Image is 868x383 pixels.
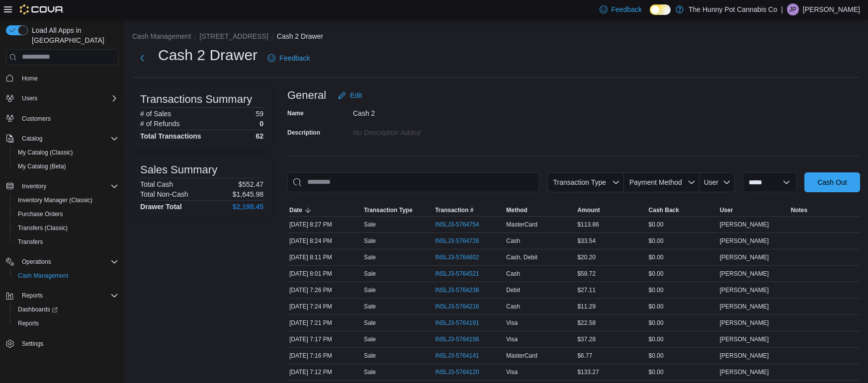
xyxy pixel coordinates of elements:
h4: Drawer Total [140,203,182,211]
button: Users [2,91,122,105]
a: Cash Management [14,270,72,282]
p: $1,645.98 [233,190,263,198]
a: My Catalog (Classic) [14,147,77,158]
span: Inventory Manager (Classic) [14,194,118,206]
span: Transaction Type [364,206,413,214]
div: $0.00 [647,235,718,247]
button: Catalog [18,133,46,145]
h1: Cash 2 Drawer [158,45,258,65]
button: IN5LJ3-5764120 [435,366,489,378]
h3: Transactions Summary [140,93,252,105]
span: JP [789,3,796,15]
button: IN5LJ3-5764156 [435,333,489,345]
span: User [704,178,719,186]
span: Transaction # [435,206,473,214]
div: [DATE] 7:21 PM [287,317,362,329]
button: Inventory [18,180,50,192]
button: IN5LJ3-5764754 [435,219,489,230]
span: Cash Management [18,272,68,280]
button: Transaction # [433,204,504,216]
div: Cash 2 [353,105,486,117]
p: Sale [364,335,376,343]
button: Next [132,48,152,68]
p: 0 [260,120,263,128]
span: IN5LJ3-5764141 [435,352,479,360]
span: Cash Management [14,270,118,282]
span: Cash Back [649,206,679,214]
div: [DATE] 7:26 PM [287,284,362,296]
span: $37.28 [577,335,596,343]
span: [PERSON_NAME] [720,368,769,376]
button: Amount [575,204,646,216]
h6: Total Non-Cash [140,190,188,198]
span: $22.58 [577,319,596,327]
a: Dashboards [10,303,122,316]
button: Cash Back [647,204,718,216]
span: Debit [506,286,520,294]
span: IN5LJ3-5764602 [435,253,479,261]
p: Sale [364,303,376,310]
span: Dashboards [18,306,58,313]
div: $0.00 [647,350,718,362]
span: Cash [506,303,520,310]
button: IN5LJ3-5764521 [435,268,489,280]
nav: Complex example [6,67,118,377]
p: [PERSON_NAME] [803,3,860,15]
p: | [781,3,783,15]
button: Edit [334,85,366,105]
span: IN5LJ3-5764754 [435,221,479,229]
button: Customers [2,111,122,126]
img: Cova [20,4,64,14]
button: Home [2,71,122,85]
button: Date [287,204,362,216]
span: Inventory [22,182,46,190]
button: Reports [2,289,122,303]
span: Operations [22,258,51,266]
button: [STREET_ADDRESS] [199,32,268,40]
span: IN5LJ3-5764238 [435,286,479,294]
a: Purchase Orders [14,208,67,220]
span: My Catalog (Beta) [18,162,66,170]
button: IN5LJ3-5764602 [435,251,489,263]
span: $27.11 [577,286,596,294]
span: IN5LJ3-5764726 [435,237,479,245]
span: $58.72 [577,270,596,278]
button: User [718,204,789,216]
h6: # of Refunds [140,120,179,128]
span: MasterCard [506,352,537,360]
a: Home [18,73,42,84]
span: [PERSON_NAME] [720,303,769,310]
span: Transfers (Classic) [18,224,68,232]
div: $0.00 [647,366,718,378]
span: Reports [18,290,118,302]
button: Method [504,204,575,216]
a: Feedback [263,48,314,68]
a: My Catalog (Beta) [14,160,70,172]
span: Cash [506,270,520,278]
p: Sale [364,253,376,261]
span: Transfers (Classic) [14,222,118,234]
div: $0.00 [647,333,718,345]
p: Sale [364,286,376,294]
button: User [699,172,735,192]
div: Jason Polizzi [787,3,799,15]
span: Feedback [611,4,642,14]
button: Transaction Type [547,172,624,192]
div: [DATE] 8:27 PM [287,219,362,230]
div: [DATE] 8:11 PM [287,251,362,263]
div: No Description added [353,125,486,137]
span: IN5LJ3-5764156 [435,335,479,343]
span: IN5LJ3-5764191 [435,319,479,327]
button: Inventory Manager (Classic) [10,193,122,207]
span: Load All Apps in [GEOGRAPHIC_DATA] [28,25,118,45]
button: Catalog [2,132,122,146]
a: Reports [14,317,43,329]
span: Visa [506,368,518,376]
span: Customers [18,112,118,125]
div: [DATE] 7:12 PM [287,366,362,378]
span: Cash [506,237,520,245]
button: Payment Method [624,172,699,192]
button: Transfers [10,235,122,249]
a: Dashboards [14,304,62,315]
